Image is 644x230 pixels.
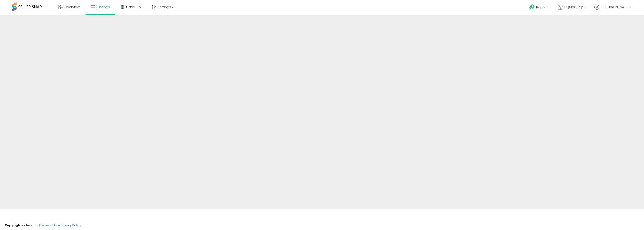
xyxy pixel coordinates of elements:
[64,5,80,9] span: Overview
[564,5,584,9] span: L Quick Ship
[529,4,535,10] i: Get Help
[126,5,141,9] span: DataHub
[600,5,629,9] span: Hi [PERSON_NAME]
[526,1,550,15] a: Help
[98,5,110,9] span: Listings
[536,5,542,9] span: Help
[594,5,632,15] a: Hi [PERSON_NAME]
